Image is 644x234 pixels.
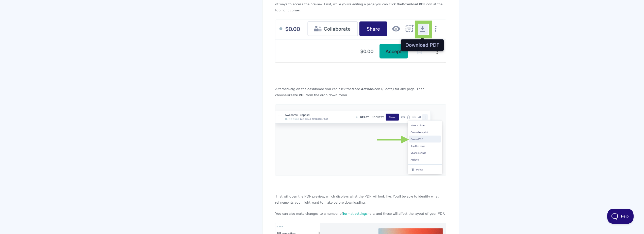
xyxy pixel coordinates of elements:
[287,92,306,97] strong: Create PDF
[275,104,446,176] img: file-NMbvh0L9Oq.png
[275,210,446,216] p: You can also make changes to a number of here, and these will affect the layout of your PDF.
[352,86,374,91] strong: More Actions
[402,1,426,6] strong: Download PDF
[275,193,446,205] p: That will open the PDF preview, which displays what the PDF will look like. You'll be able to ide...
[275,86,446,98] p: Alternatively, on the dashboard you can click the icon (3 dots) for any page. Then choose from th...
[343,211,368,216] a: format settings
[275,19,446,63] img: file-cDqQOYlcLu.png
[607,209,634,224] iframe: Toggle Customer Support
